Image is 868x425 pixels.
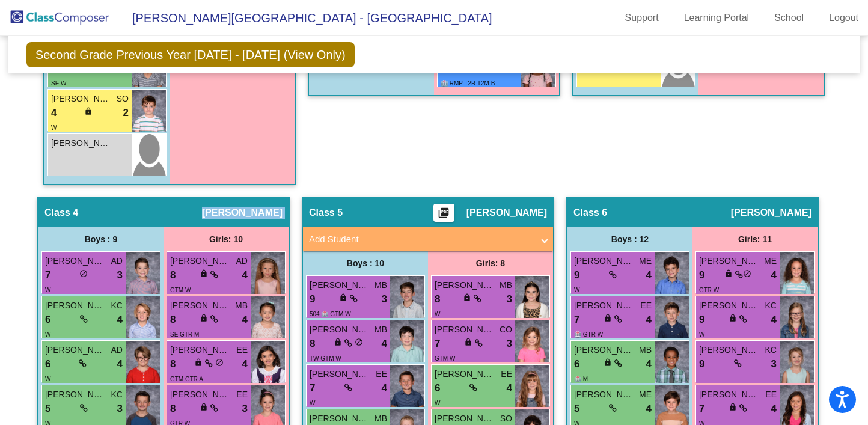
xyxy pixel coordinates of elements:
span: 5 [45,401,50,417]
span: W [574,287,579,293]
span: 8 [310,336,315,352]
span: W [310,400,315,406]
span: [PERSON_NAME] [PERSON_NAME] [310,323,370,336]
span: [PERSON_NAME] [170,388,230,401]
span: GTR W [699,287,719,293]
span: [PERSON_NAME] [699,299,759,312]
span: GTM GTR A [170,376,203,382]
span: [PERSON_NAME] [51,137,111,150]
span: 6 [45,312,50,328]
span: MB [639,344,652,356]
mat-panel-title: Add Student [309,233,533,246]
span: 8 [170,268,176,283]
span: W [699,331,704,338]
div: Girls: 11 [692,227,818,251]
span: 3 [242,401,248,417]
span: [PERSON_NAME] [45,255,105,268]
span: 8 [170,401,176,417]
span: W [45,331,50,338]
mat-expansion-panel-header: Add Student [303,227,553,251]
a: Learning Portal [674,8,759,28]
span: [PERSON_NAME] [435,279,495,292]
span: 6 [574,356,579,372]
span: 6 [435,381,440,396]
span: do_not_disturb_alt [355,338,363,346]
span: lock [604,314,612,322]
span: do_not_disturb_alt [79,269,88,278]
span: [PERSON_NAME][GEOGRAPHIC_DATA] - [GEOGRAPHIC_DATA] [120,8,492,28]
span: 4 [646,356,652,372]
span: 7 [45,268,50,283]
span: 3 [117,401,123,417]
span: [PERSON_NAME] [699,255,759,268]
span: 4 [242,312,248,328]
span: ME [639,255,652,268]
span: [PERSON_NAME] [435,412,495,425]
span: lock [334,338,342,346]
span: 3 [507,292,512,307]
span: 🏥 M [574,376,588,382]
span: SE W [51,80,67,87]
span: 9 [699,268,704,283]
span: lock [339,293,347,302]
span: [PERSON_NAME] [310,412,370,425]
span: [PERSON_NAME] [45,388,105,401]
span: 8 [435,292,440,307]
span: 4 [117,356,123,372]
span: 9 [699,356,704,372]
span: SO [500,412,512,425]
span: SE GTR M [170,331,199,338]
span: 4 [242,268,248,283]
span: EE [236,388,248,401]
span: lock [84,107,93,115]
span: lock [463,293,471,302]
div: Boys : 12 [567,227,692,251]
span: [PERSON_NAME] [51,93,111,105]
span: 4 [646,312,652,328]
span: MB [500,279,512,292]
span: lock [200,269,208,278]
div: Boys : 10 [303,251,428,275]
span: 2 [123,105,129,121]
span: [PERSON_NAME] [170,344,230,356]
span: W [45,287,50,293]
span: EE [501,368,512,381]
mat-icon: picture_as_pdf [436,207,451,224]
span: lock [729,314,737,322]
span: 4 [242,356,248,372]
span: [PERSON_NAME] [170,299,230,312]
span: 4 [646,268,652,283]
span: 8 [170,312,176,328]
span: lock [200,314,208,322]
span: 7 [310,381,315,396]
span: 7 [699,401,704,417]
span: [PERSON_NAME] [310,279,370,292]
span: 9 [574,268,579,283]
span: 4 [382,336,387,352]
span: [PERSON_NAME] [45,299,105,312]
span: lock [729,403,737,411]
span: [PERSON_NAME] [574,388,634,401]
span: 4 [771,312,777,328]
span: [PERSON_NAME] [435,323,495,336]
span: W [45,376,50,382]
span: EE [640,299,652,312]
span: W [435,311,440,317]
span: lock [200,403,208,411]
span: W [435,400,440,406]
span: MB [235,299,248,312]
span: KC [765,299,777,312]
span: lock [604,358,612,367]
span: ME [639,388,652,401]
span: EE [376,368,387,381]
span: 4 [51,105,57,121]
span: [PERSON_NAME] [435,368,495,381]
span: CO [500,323,512,336]
span: 🏥 RMP T2R T2M B [441,80,495,87]
a: School [765,8,813,28]
span: 3 [507,336,512,352]
span: [PERSON_NAME] [202,207,283,219]
span: 4 [771,268,777,283]
span: AD [236,255,248,268]
span: ME [764,255,777,268]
